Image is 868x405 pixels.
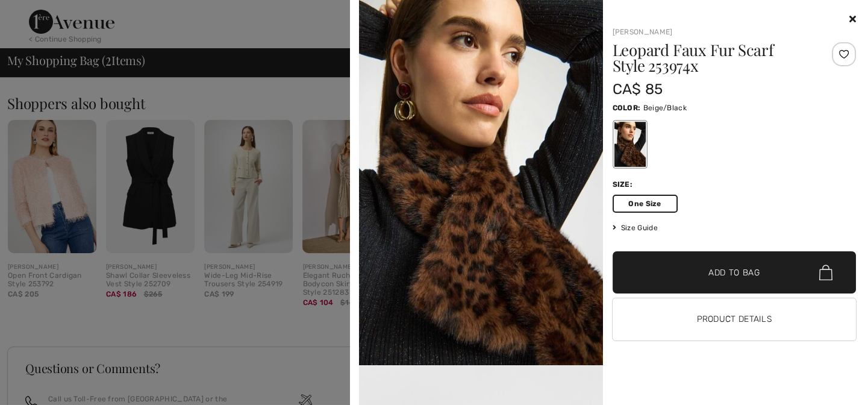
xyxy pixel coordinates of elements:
[643,104,687,112] span: Beige/Black
[613,251,857,294] button: Add to Bag
[613,42,816,74] h1: Leopard Faux Fur Scarf Style 253974x
[613,298,857,341] button: Product Details
[613,81,663,98] span: CA$ 85
[613,195,678,213] span: One Size
[27,8,51,19] span: Chat
[613,104,641,112] span: Color:
[613,222,658,233] span: Size Guide
[614,122,645,167] div: Beige/Black
[613,28,673,36] a: [PERSON_NAME]
[819,265,832,280] img: Bag.svg
[613,179,635,190] div: Size:
[708,266,760,279] span: Add to Bag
